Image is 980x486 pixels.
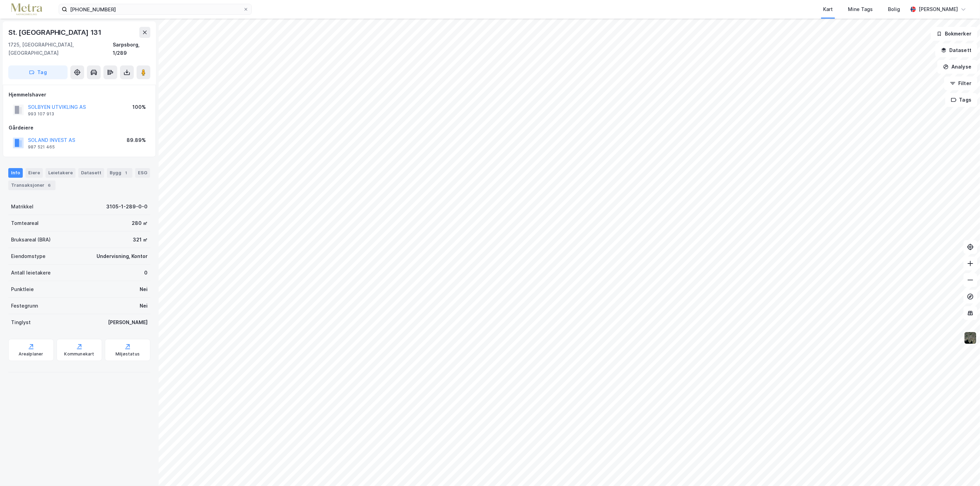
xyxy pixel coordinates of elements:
div: Bruksareal (BRA) [11,236,51,244]
div: Nei [140,302,148,310]
button: Tag [8,65,68,79]
div: Leietakere [46,168,76,178]
img: 9k= [964,331,977,344]
div: Matrikkel [11,203,33,211]
div: ESG [135,168,150,178]
div: [PERSON_NAME] [919,5,958,13]
div: Eiendomstype [11,252,46,260]
div: 993 107 913 [28,111,54,117]
img: metra-logo.256734c3b2bbffee19d4.png [11,3,42,15]
div: Transaksjoner [8,180,56,190]
div: Kommunekart [64,351,94,357]
div: 0 [144,269,148,277]
button: Datasett [935,43,977,57]
button: Tags [945,93,977,107]
div: Miljøstatus [116,351,140,357]
input: Søk på adresse, matrikkel, gårdeiere, leietakere eller personer [67,4,243,14]
div: Kart [823,5,833,13]
div: 100% [132,103,146,111]
div: Antall leietakere [11,269,51,277]
div: 321 ㎡ [133,236,148,244]
button: Filter [944,76,977,90]
div: 280 ㎡ [132,219,148,227]
div: Tomteareal [11,219,39,227]
div: 987 521 465 [28,144,55,150]
button: Analyse [937,60,977,74]
div: Gårdeiere [9,124,150,132]
div: Arealplaner [19,351,43,357]
div: Mine Tags [848,5,873,13]
div: Punktleie [11,285,34,293]
button: Bokmerker [931,27,977,41]
div: Info [8,168,23,178]
div: Sarpsborg, 1/289 [113,41,150,57]
div: Bolig [888,5,900,13]
div: Bygg [107,168,132,178]
div: Festegrunn [11,302,38,310]
div: [PERSON_NAME] [108,318,148,327]
div: Kontrollprogram for chat [946,453,980,486]
div: Eiere [26,168,43,178]
div: 1 [123,169,130,176]
div: 89.89% [127,136,146,144]
iframe: Chat Widget [946,453,980,486]
div: 3105-1-289-0-0 [106,203,148,211]
div: Undervisning, Kontor [97,252,148,260]
div: Hjemmelshaver [9,91,150,99]
div: Nei [140,285,148,293]
div: Datasett [78,168,104,178]
div: 6 [46,182,53,189]
div: 1725, [GEOGRAPHIC_DATA], [GEOGRAPHIC_DATA] [8,41,113,57]
div: Tinglyst [11,318,31,327]
div: St. [GEOGRAPHIC_DATA] 131 [8,27,103,38]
